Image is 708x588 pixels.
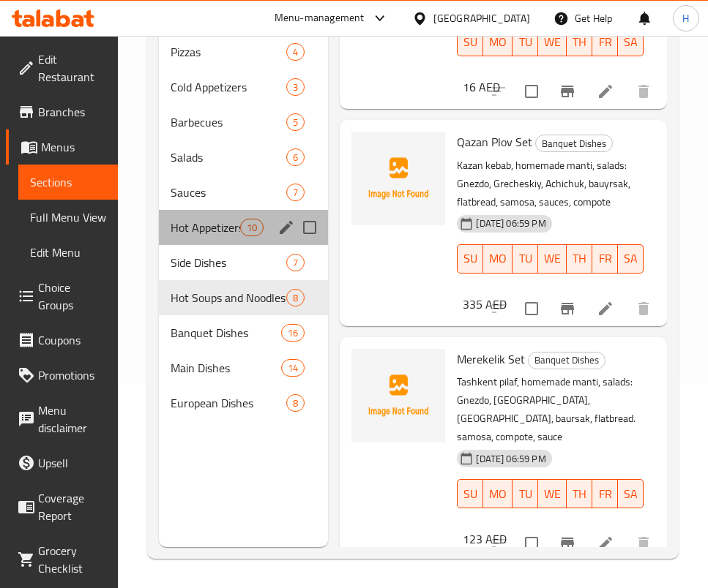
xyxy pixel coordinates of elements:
h6: 16 AED [463,77,500,97]
button: SU [457,244,483,274]
span: Coupons [38,331,106,349]
button: SU [457,479,483,508]
button: MO [483,479,513,508]
span: TH [573,31,586,53]
div: Sauces [171,184,286,201]
button: SA [618,244,644,274]
span: Grocery Checklist [38,542,106,577]
span: TH [573,248,586,269]
span: TU [518,483,532,505]
span: SU [463,483,477,505]
div: European Dishes [171,394,286,412]
img: Merekelik Set [351,349,445,442]
div: items [286,394,305,412]
span: 6 [287,151,304,165]
span: Side Dishes [171,254,286,271]
span: WE [544,31,561,53]
button: TH [567,27,592,56]
span: 14 [282,361,304,375]
p: Kazan kebab, homemade manti, salads: Gnezdo, Grecheskiy, Achichuk, bauyrsak, flatbread, samosa, s... [457,157,644,211]
div: Hot Soups and Noodles8 [159,280,328,315]
a: Promotions [6,358,118,393]
div: Side Dishes7 [159,245,328,280]
span: Choice Groups [38,279,106,314]
span: MO [489,31,507,53]
a: Grocery Checklist [6,533,118,586]
button: TU [513,244,538,274]
button: WE [538,244,567,274]
div: items [286,184,305,201]
span: Pizzas [171,43,286,61]
span: Branches [38,103,106,121]
div: [GEOGRAPHIC_DATA] [433,10,530,26]
span: Upsell [38,454,106,472]
button: TH [567,244,592,274]
div: items [286,289,305,306]
span: Main Dishes [171,359,281,377]
a: Upsell [6,445,118,480]
button: Branch-specific-item [550,526,585,561]
span: 16 [282,326,304,340]
img: Qazan Plov Set [351,132,445,225]
a: Choice Groups [6,270,118,323]
button: SA [618,27,644,56]
a: Edit menu item [597,300,614,317]
span: 7 [287,186,304,200]
a: Edit Menu [18,235,118,270]
div: Banquet Dishes16 [159,315,328,350]
div: items [286,78,305,96]
button: WE [538,479,567,508]
a: Sections [18,165,118,200]
a: Menu disclaimer [6,393,118,445]
div: European Dishes8 [159,385,328,421]
span: Barbecues [171,113,286,131]
button: SU [457,27,483,56]
span: FR [598,248,612,269]
span: 7 [287,256,304,270]
span: 8 [287,291,304,305]
button: edit [275,216,297,238]
div: items [286,43,305,61]
button: SA [618,479,644,508]
span: TH [573,483,586,505]
div: Cold Appetizers [171,78,286,96]
button: MO [483,244,513,274]
span: Promotions [38,366,106,384]
span: Banquet Dishes [536,135,612,152]
button: delete [626,291,661,326]
div: Main Dishes14 [159,350,328,385]
span: Banquet Dishes [171,324,281,342]
span: H [682,10,689,26]
button: FR [592,27,618,56]
span: Qazan Plov Set [457,131,532,153]
span: SA [624,31,638,53]
span: Coverage Report [38,489,106,524]
button: delete [626,74,661,109]
a: Coverage Report [6,480,118,533]
a: Full Menu View [18,200,118,235]
span: SA [624,483,638,505]
span: 10 [241,221,263,235]
h6: 123 AED [463,529,507,549]
div: Salads [171,148,286,166]
span: WE [544,248,561,269]
span: TU [518,248,532,269]
button: FR [592,479,618,508]
a: Edit menu item [597,83,614,100]
div: Hot Appetizers10edit [159,210,328,245]
span: Banquet Dishes [529,352,605,369]
div: Barbecues5 [159,105,328,140]
span: Select to update [516,293,547,324]
span: Merekelik Set [457,348,525,370]
div: items [281,324,305,342]
div: items [281,359,305,377]
span: Hot Appetizers [171,219,240,236]
h6: 335 AED [463,294,507,314]
button: FR [592,244,618,274]
span: Hot Soups and Noodles [171,289,286,306]
span: SU [463,248,477,269]
button: delete [626,526,661,561]
div: Cold Appetizers3 [159,69,328,105]
div: items [286,113,305,131]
